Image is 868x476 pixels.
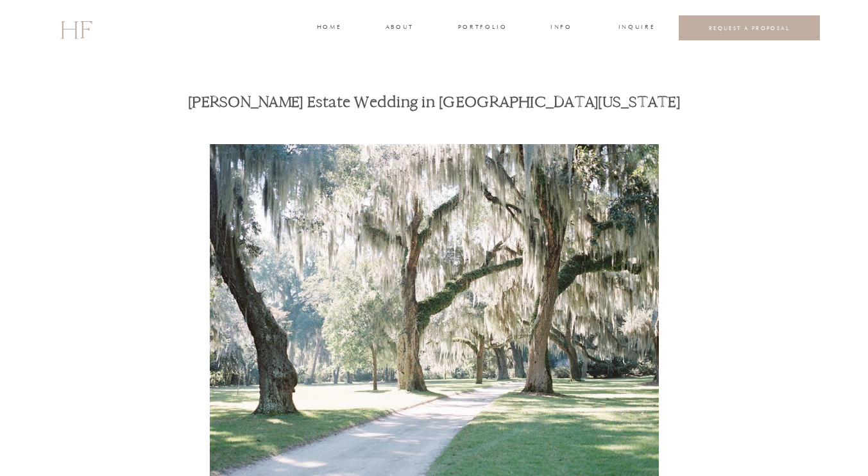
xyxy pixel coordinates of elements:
a: INQUIRE [618,22,653,34]
a: HF [60,10,92,47]
h1: [PERSON_NAME] Estate Wedding in [GEOGRAPHIC_DATA][US_STATE] [166,92,703,113]
a: REQUEST A PROPOSAL [689,24,810,31]
a: portfolio [458,22,506,34]
a: about [386,22,413,34]
a: home [317,22,341,34]
a: INFO [550,22,574,34]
